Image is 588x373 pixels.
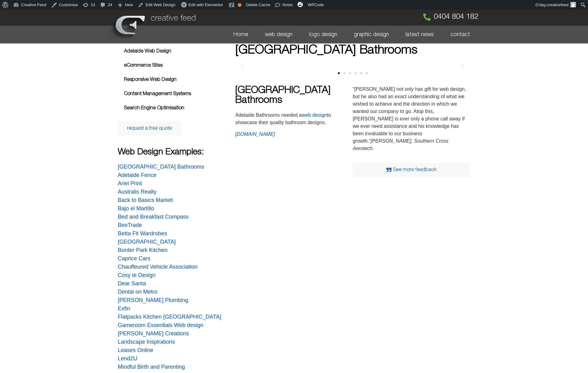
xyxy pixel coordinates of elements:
h1: [GEOGRAPHIC_DATA] Bathrooms [235,44,470,57]
a: Gameroom Essentials Web design [118,322,203,328]
p: “[PERSON_NAME] not only has gift for web design, but he also had an exact understanding of what w... [353,86,470,152]
a: Border Park Kitchen [118,247,168,253]
a: Chauffeured Vehicle Association [118,264,198,270]
a: logo design [301,26,346,44]
a: Adelaide Fence [118,172,156,178]
a: Caprice Cars [118,255,150,262]
span: Go to slide 6 [366,72,368,74]
a: [PERSON_NAME] Plumbing [118,297,188,303]
a: Exfin [118,305,130,312]
a: Back to Basics Market [118,197,173,203]
a: Content Management Systems [118,87,235,101]
a: See more feedback [353,163,470,177]
a: web design [302,112,327,118]
div: OK [238,3,241,7]
h2: [GEOGRAPHIC_DATA] Bathrooms [235,86,353,105]
div: Image Carousel [235,63,470,79]
span: Go to slide 3 [349,72,351,74]
span: request a free quote [127,126,172,131]
a: Australis Realty [118,189,156,195]
a: latest news [397,26,442,44]
a: graphic design [346,26,397,44]
a: Dental on Metro [118,289,157,295]
a: Ariel Print [118,180,142,186]
a: Betta Fit Wardrobes [118,230,167,237]
a: web design [257,26,301,44]
img: svg+xml;base64,PHN2ZyB4bWxucz0iaHR0cDovL3d3dy53My5vcmcvMjAwMC9zdmciIHZpZXdCb3g9IjAgMCAzMiAzMiI+PG... [297,2,303,7]
em: [PERSON_NAME], Southern Cross Aerotech. [353,138,448,151]
p: Adelaide Bathrooms needed a to showcase their quality bathroom designs. [235,111,353,126]
div: Next slide [459,63,467,70]
span: Edit with Elementor [189,2,223,7]
a: Landscape Inspirations [118,339,175,345]
a: Flatpacks Kitchen [GEOGRAPHIC_DATA] [118,314,221,320]
a: Mindful Birth and Parenting [118,364,185,370]
a: [PERSON_NAME] Creations [118,330,189,337]
a: BeeTrade [118,222,142,228]
a: Home [225,26,257,44]
a: [GEOGRAPHIC_DATA] Bathrooms [118,164,204,170]
a: Cosy te Design [118,272,156,278]
span: 0404 804 182 [434,13,478,21]
span: Go to slide 1 [338,72,340,74]
a: Dear Santa [118,280,146,287]
a: [GEOGRAPHIC_DATA] [118,239,176,245]
a: contact [442,26,478,44]
a: Bajo el Martillo [118,205,154,212]
a: Responsive Web Design [118,73,235,87]
span: creativefeed [547,2,569,7]
a: Adelaide Web Design [118,44,235,58]
a: Leases Online [118,347,153,353]
span: Go to slide 2 [343,72,345,74]
div: 1 / 6 [235,63,476,70]
h3: Web Design Examples: [118,148,235,157]
nav: Menu [118,44,235,115]
a: Search Engine Optimisation [118,101,235,115]
span: See more feedback [393,167,437,172]
a: request a free quote [118,121,181,136]
a: eCommerce Sites [118,58,235,73]
span: Go to slide 4 [355,72,356,74]
a: Lend2U [118,355,137,362]
a: Bed and Breakfast Compass [118,214,189,220]
a: 0404 804 182 [423,13,478,21]
a: [DOMAIN_NAME] [235,132,275,137]
div: Previous slide [238,63,246,70]
span: Go to slide 5 [360,72,362,74]
nav: Menu [201,26,478,44]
